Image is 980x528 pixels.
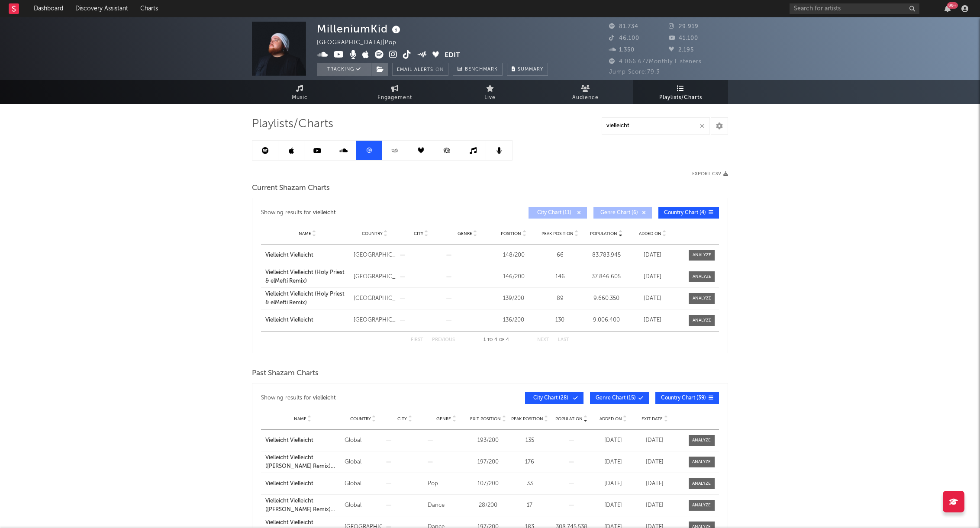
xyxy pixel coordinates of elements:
div: 130 [539,316,581,325]
span: Genre Chart ( 6 ) [599,210,639,216]
button: Previous [432,338,455,342]
div: [DATE] [636,436,674,445]
em: On [435,68,444,72]
div: [DATE] [636,480,674,488]
button: Email AlertsOn [392,63,448,76]
span: City [414,231,423,236]
span: to [487,338,493,342]
div: vielleicht [313,393,336,403]
span: City Chart ( 11 ) [534,210,574,216]
span: Genre [436,416,451,422]
div: [DATE] [632,273,674,281]
div: vielleicht [313,208,336,218]
button: Genre Chart(15) [590,392,649,404]
span: Audience [572,93,599,103]
div: [DATE] [594,480,632,488]
div: 83.783.945 [585,251,627,260]
span: Playlists/Charts [659,93,702,103]
a: Engagement [347,80,442,104]
div: 9.660.350 [585,294,627,303]
div: [DATE] [594,501,632,510]
span: Population [590,231,617,236]
div: 148 / 200 [493,251,535,260]
div: 1 4 4 [472,335,520,345]
div: [DATE] [632,316,674,325]
div: 89 [539,294,581,303]
div: 176 [511,458,548,467]
div: 9.006.400 [585,316,627,325]
div: 136 / 200 [493,316,535,325]
div: 193 / 200 [469,436,506,445]
span: Past Shazam Charts [252,368,319,379]
div: 17 [511,501,548,510]
span: Engagement [377,93,412,103]
button: City Chart(28) [525,392,583,404]
span: City [397,416,407,422]
span: Country Chart ( 39 ) [661,396,706,401]
input: Search for artists [790,3,919,14]
div: Global [345,436,382,445]
span: Jump Score: 79.3 [609,69,660,75]
a: Vielleicht Vielleicht (Holy Priest & elMefti Remix) [265,268,349,285]
a: Vielleicht Vielleicht (Holy Priest & elMefti Remix) [265,290,349,307]
span: 46.100 [609,35,639,41]
div: [DATE] [594,436,632,445]
div: Dance [428,501,465,510]
div: 146 [539,273,581,281]
div: 66 [539,251,581,260]
button: 99+ [945,5,951,12]
span: Summary [518,67,543,72]
a: Live [442,80,538,104]
a: Vielleicht Vielleicht [265,251,349,260]
button: Genre Chart(6) [593,207,652,219]
span: Genre Chart ( 15 ) [596,396,636,401]
span: Population [555,416,583,422]
input: Search Playlists/Charts [602,117,710,135]
span: Name [299,231,311,236]
div: Vielleicht Vielleicht [265,436,340,445]
span: Benchmark [465,64,498,75]
span: Live [484,93,496,103]
div: 139 / 200 [493,294,535,303]
div: 107 / 200 [469,480,506,488]
button: Export CSV [692,171,728,177]
a: Benchmark [453,63,503,76]
span: 41.100 [669,35,698,41]
div: [GEOGRAPHIC_DATA] [354,316,396,325]
span: Country Chart ( 4 ) [664,210,706,216]
span: Music [292,93,308,103]
button: Last [558,338,569,342]
button: First [411,338,423,342]
span: Added On [600,416,622,422]
span: 81.734 [609,24,638,29]
button: City Chart(11) [529,207,587,219]
div: 146 / 200 [493,273,535,281]
span: Exit Date [642,416,663,422]
div: 28 / 200 [469,501,506,510]
span: Peak Position [542,231,574,236]
span: Peak Position [511,416,543,422]
span: 1.350 [609,47,635,53]
a: Vielleicht Vielleicht [265,316,349,325]
div: Showing results for [261,392,490,404]
button: Edit [445,50,460,61]
div: Showing results for [261,207,490,219]
a: Music [252,80,347,104]
div: 99 + [947,2,958,9]
div: [DATE] [636,458,674,467]
span: Country [362,231,383,236]
button: Country Chart(4) [658,207,719,219]
span: Position [501,231,521,236]
div: Global [345,501,382,510]
div: [GEOGRAPHIC_DATA] | Pop [317,38,406,48]
button: Country Chart(39) [655,392,719,404]
span: Exit Position [470,416,501,422]
div: [DATE] [632,294,674,303]
span: 4.066.677 Monthly Listeners [609,59,702,64]
a: Vielleicht Vielleicht [265,480,340,488]
span: Genre [458,231,472,236]
button: Tracking [317,63,371,76]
